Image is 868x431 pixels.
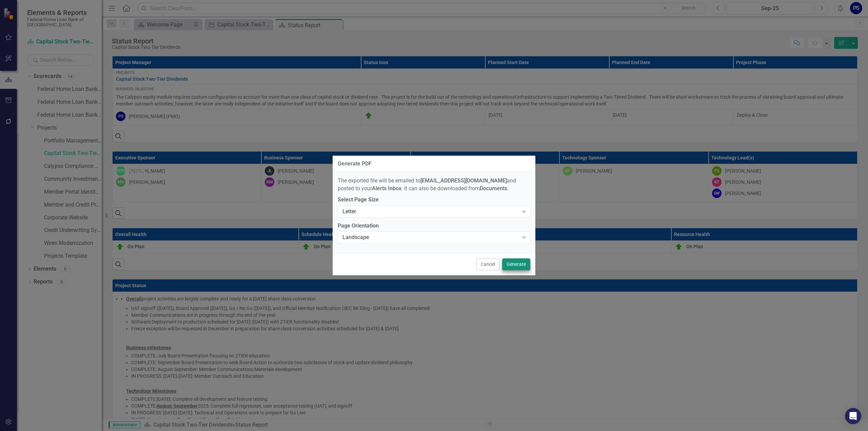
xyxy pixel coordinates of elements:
div: Generate PDF [338,161,372,167]
div: Open Intercom Messenger [845,408,861,424]
strong: Alerts Inbox [372,185,401,192]
button: Cancel [476,258,499,270]
button: Generate [502,258,530,270]
strong: [EMAIL_ADDRESS][DOMAIN_NAME] [420,177,507,184]
div: Letter [342,208,518,215]
label: Select Page Size [338,196,530,204]
span: The exported file will be emailed to and posted to your . It can also be downloaded from . [338,177,516,192]
strong: Documents [480,185,507,192]
label: Page Orientation [338,222,530,230]
div: Landscape [342,234,518,241]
